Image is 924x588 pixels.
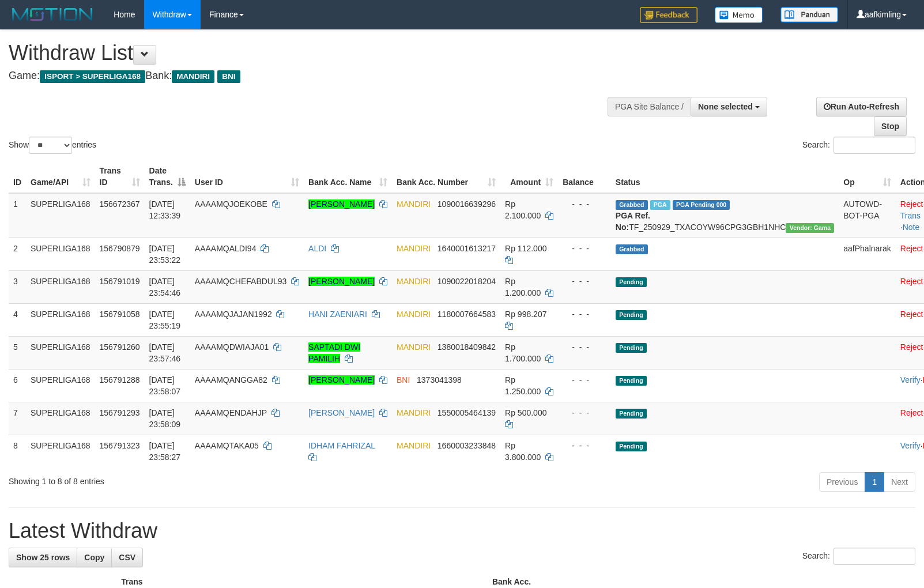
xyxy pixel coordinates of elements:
input: Search: [834,137,915,154]
span: 156791019 [100,277,140,286]
td: SUPERLIGA168 [26,369,95,402]
span: Grabbed [616,244,648,254]
span: 156672367 [100,199,140,209]
span: Pending [616,310,647,320]
a: SAPTADI DWI PAMILIH [308,342,360,363]
th: Op: activate to sort column ascending [839,160,896,193]
td: 8 [9,435,26,468]
span: [DATE] 23:55:19 [149,310,181,330]
label: Search: [802,137,915,154]
span: Rp 1.200.000 [505,277,541,297]
a: [PERSON_NAME] [308,375,375,385]
th: User ID: activate to sort column ascending [190,160,304,193]
a: CSV [111,548,143,567]
span: Copy 1180007664583 to clipboard [438,310,496,319]
a: ALDI [308,244,326,253]
span: [DATE] 23:53:22 [149,244,181,265]
span: BNI [397,375,410,385]
img: Button%20Memo.svg [715,7,763,23]
a: Run Auto-Refresh [816,97,907,116]
span: MANDIRI [397,441,431,450]
div: - - - [563,374,606,386]
span: Copy 1660003233848 to clipboard [438,441,496,450]
a: Note [903,223,920,232]
span: 156791323 [100,441,140,450]
span: Copy 1090022018204 to clipboard [438,277,496,286]
td: SUPERLIGA168 [26,193,95,238]
span: Copy 1090016639296 to clipboard [438,199,496,209]
span: None selected [698,102,753,111]
div: Showing 1 to 8 of 8 entries [9,471,376,487]
th: Status [611,160,839,193]
span: Copy 1640001613217 to clipboard [438,244,496,253]
span: Rp 998.207 [505,310,546,319]
th: Balance [558,160,611,193]
a: [PERSON_NAME] [308,277,375,286]
span: PGA Pending [673,200,730,210]
td: SUPERLIGA168 [26,238,95,270]
div: - - - [563,341,606,353]
span: [DATE] 23:58:27 [149,441,181,462]
div: - - - [563,407,606,419]
span: Pending [616,277,647,287]
a: Previous [819,472,865,492]
span: Rp 3.800.000 [505,441,541,462]
label: Show entries [9,137,96,154]
span: BNI [217,70,240,83]
td: 2 [9,238,26,270]
h1: Withdraw List [9,42,605,65]
div: - - - [563,198,606,210]
a: IDHAM FAHRIZAL [308,441,375,450]
a: Show 25 rows [9,548,77,567]
td: 4 [9,303,26,336]
td: 6 [9,369,26,402]
div: - - - [563,308,606,320]
a: Reject [900,342,923,352]
span: 156791260 [100,342,140,352]
a: 1 [865,472,884,492]
a: HANI ZAENIARI [308,310,367,319]
a: [PERSON_NAME] [308,408,375,417]
span: MANDIRI [397,310,431,319]
td: SUPERLIGA168 [26,435,95,468]
td: SUPERLIGA168 [26,270,95,303]
td: SUPERLIGA168 [26,336,95,369]
span: Copy 1373041398 to clipboard [417,375,462,385]
a: Reject [900,199,923,209]
th: Amount: activate to sort column ascending [500,160,558,193]
span: MANDIRI [397,244,431,253]
span: 156790879 [100,244,140,253]
td: 5 [9,336,26,369]
span: Vendor URL: https://trx31.1velocity.biz [786,223,834,233]
div: PGA Site Balance / [608,97,691,116]
span: 156791288 [100,375,140,385]
span: 156791293 [100,408,140,417]
span: [DATE] 12:33:39 [149,199,181,220]
span: [DATE] 23:57:46 [149,342,181,363]
span: Rp 2.100.000 [505,199,541,220]
span: AAAAMQDWIAJA01 [195,342,269,352]
button: None selected [691,97,767,116]
span: [DATE] 23:54:46 [149,277,181,297]
span: Rp 1.250.000 [505,375,541,396]
td: SUPERLIGA168 [26,402,95,435]
span: AAAAMQALDI94 [195,244,257,253]
span: Pending [616,376,647,386]
a: Reject [900,244,923,253]
label: Search: [802,548,915,565]
span: Rp 112.000 [505,244,546,253]
th: Date Trans.: activate to sort column descending [145,160,190,193]
span: AAAAMQJOEKOBE [195,199,267,209]
span: Rp 1.700.000 [505,342,541,363]
a: Verify [900,441,921,450]
td: SUPERLIGA168 [26,303,95,336]
img: panduan.png [780,7,838,22]
span: Copy [84,553,104,562]
img: Feedback.jpg [640,7,697,23]
td: aafPhalnarak [839,238,896,270]
a: Verify [900,375,921,385]
span: AAAAMQANGGA82 [195,375,267,385]
h1: Latest Withdraw [9,519,915,542]
td: 3 [9,270,26,303]
span: MANDIRI [397,199,431,209]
